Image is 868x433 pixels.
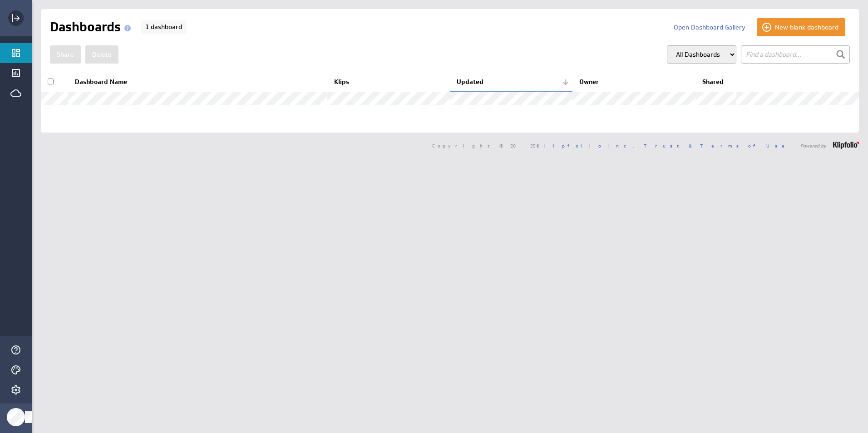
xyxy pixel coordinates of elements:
a: Klipfolio Inc. [537,143,634,149]
button: Share [50,45,81,64]
img: logo-footer.png [833,142,859,149]
a: Trust & Terms of Use [644,143,791,149]
button: Open Dashboard Gallery [667,18,752,36]
div: Help [8,342,24,358]
svg: Account and settings [10,384,21,395]
button: Delete [85,45,118,64]
svg: Themes [10,364,21,375]
th: Klips [327,73,450,92]
h1: Dashboards [50,18,134,36]
th: Updated [450,73,572,92]
th: Shared [695,73,736,92]
div: Expand [8,10,24,26]
span: Copyright © 2025 [432,143,634,148]
button: New blank dashboard [757,18,845,36]
span: Powered by [800,143,826,148]
th: Owner [572,73,695,92]
p: 1 dashboard [141,20,187,34]
div: Account and settings [8,382,24,398]
th: Dashboard Name [68,73,327,92]
input: Find a dashboard... [741,45,850,64]
div: Themes [8,362,24,378]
